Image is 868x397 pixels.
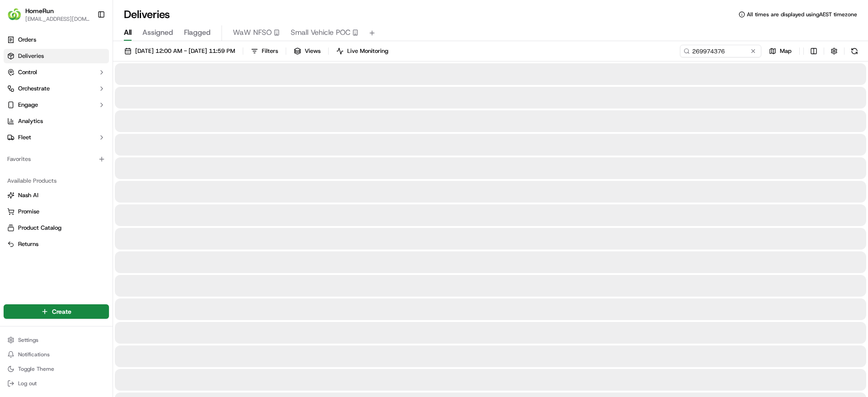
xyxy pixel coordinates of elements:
[848,45,861,57] button: Refresh
[18,85,50,93] span: Orchestrate
[4,130,109,145] button: Fleet
[18,336,38,344] span: Settings
[4,304,109,319] button: Create
[18,36,36,44] span: Orders
[18,380,37,387] span: Log out
[262,47,278,55] span: Filters
[247,45,282,57] button: Filters
[18,351,50,358] span: Notifications
[291,27,350,38] span: Small Vehicle POC
[18,224,61,232] span: Product Catalog
[4,174,109,188] div: Available Products
[25,15,90,23] button: [EMAIL_ADDRESS][DOMAIN_NAME]
[4,188,109,203] button: Nash AI
[7,240,105,248] a: Returns
[4,49,109,63] a: Deliveries
[4,98,109,112] button: Engage
[4,33,109,47] a: Orders
[124,27,132,38] span: All
[4,114,109,128] a: Analytics
[18,52,44,60] span: Deliveries
[290,45,325,57] button: Views
[765,45,796,57] button: Map
[120,45,239,57] button: [DATE] 12:00 AM - [DATE] 11:59 PM
[4,237,109,251] button: Returns
[18,133,31,142] span: Fleet
[4,221,109,235] button: Product Catalog
[18,240,38,248] span: Returns
[25,6,54,15] button: HomeRun
[4,204,109,219] button: Promise
[4,65,109,80] button: Control
[142,27,173,38] span: Assigned
[4,348,109,361] button: Notifications
[305,47,321,55] span: Views
[233,27,272,38] span: WaW NFSO
[7,208,105,216] a: Promise
[4,363,109,375] button: Toggle Theme
[4,152,109,166] div: Favorites
[18,208,39,216] span: Promise
[747,11,857,18] span: All times are displayed using AEST timezone
[18,365,54,373] span: Toggle Theme
[780,47,792,55] span: Map
[4,334,109,346] button: Settings
[18,101,38,109] span: Engage
[332,45,392,57] button: Live Monitoring
[7,7,22,22] img: HomeRun
[52,307,71,316] span: Create
[124,7,170,22] h1: Deliveries
[680,45,761,57] input: Type to search
[347,47,388,55] span: Live Monitoring
[7,224,105,232] a: Product Catalog
[4,81,109,96] button: Orchestrate
[7,191,105,199] a: Nash AI
[18,191,38,199] span: Nash AI
[184,27,211,38] span: Flagged
[18,117,43,125] span: Analytics
[4,4,94,25] button: HomeRunHomeRun[EMAIL_ADDRESS][DOMAIN_NAME]
[135,47,235,55] span: [DATE] 12:00 AM - [DATE] 11:59 PM
[18,68,37,76] span: Control
[4,377,109,390] button: Log out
